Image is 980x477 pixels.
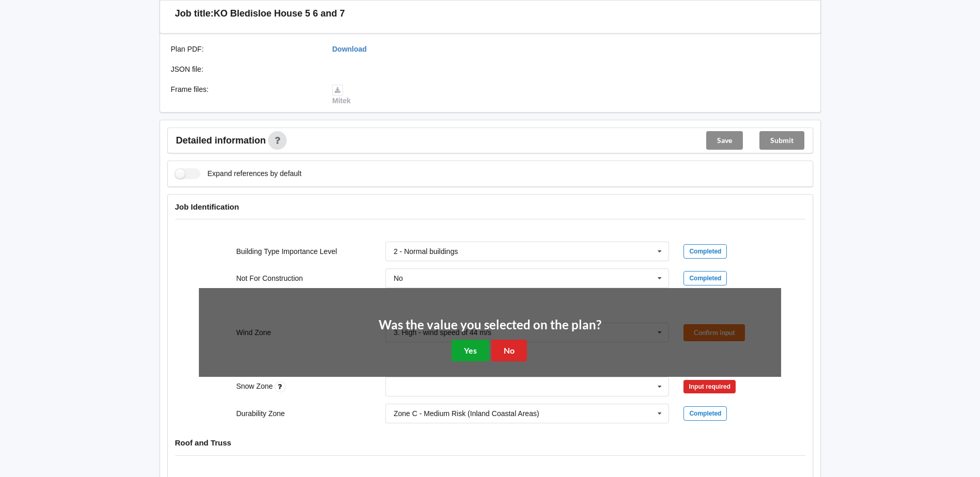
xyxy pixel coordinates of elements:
div: Completed [683,406,727,421]
button: No [491,340,527,361]
div: Completed [683,271,727,285]
label: Snow Zone [236,382,275,390]
div: 2 - Normal buildings [394,248,458,255]
h2: Was the value you selected on the plan? [379,317,601,333]
div: Plan PDF : [164,44,325,54]
div: Zone C - Medium Risk (Inland Coastal Areas) [394,410,539,417]
label: Expand references by default [175,168,302,179]
button: Yes [452,340,489,361]
div: JSON file : [164,64,325,74]
label: Not For Construction [236,274,303,282]
a: Download [332,45,367,53]
label: Durability Zone [236,409,285,418]
h4: Roof and Truss [175,438,805,448]
label: Building Type Importance Level [236,247,337,256]
div: No [394,275,403,282]
div: Input required [683,380,736,393]
a: Mitek [332,85,351,105]
h3: Job title: [175,8,214,20]
h4: Job Identification [175,202,805,212]
div: Frame files : [164,84,325,106]
span: Detailed information [176,136,266,145]
div: Completed [683,244,727,259]
h3: KO Bledisloe House 5 6 and 7 [214,8,345,20]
